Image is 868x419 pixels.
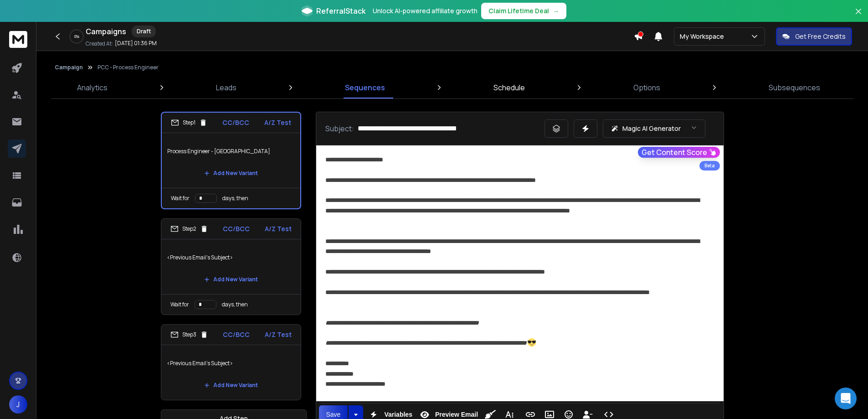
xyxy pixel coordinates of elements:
p: Subject: [325,123,354,134]
p: Options [633,82,660,93]
button: Campaign [55,64,83,71]
p: Unlock AI-powered affiliate growth [373,6,478,16]
button: Close banner [853,5,864,27]
span: Variables [382,411,414,419]
div: Draft [132,26,156,37]
p: Analytics [77,82,108,93]
span: Preview Email [433,411,480,419]
button: Magic AI Generator [603,119,705,138]
button: Add New Variant [197,164,265,182]
span: → [553,6,559,16]
p: A/Z Test [265,330,292,339]
p: A/Z Test [264,118,291,127]
p: My Workspace [680,32,728,41]
p: PCC - Process Engineer [98,64,159,71]
div: Beta [699,161,720,171]
button: Add New Variant [197,270,265,289]
p: 0 % [74,34,79,39]
li: Step1CC/BCCA/Z TestProcess Engineer - [GEOGRAPHIC_DATA]Add New VariantWait fordays, then [161,112,301,209]
p: Wait for [170,301,189,308]
p: Process Engineer - [GEOGRAPHIC_DATA] [167,139,295,164]
div: Step 3 [170,331,208,339]
button: J [9,395,27,414]
a: Sequences [339,77,390,98]
p: Wait for [171,195,190,202]
p: days, then [222,195,248,202]
p: CC/BCC [222,118,249,127]
li: Step3CC/BCCA/Z Test<Previous Email's Subject>Add New Variant [161,324,301,400]
a: Schedule [488,77,530,98]
p: <Previous Email's Subject> [167,351,295,376]
p: days, then [222,301,248,308]
p: Created At: [86,40,113,47]
p: Magic AI Generator [622,124,681,133]
div: Step 2 [170,225,208,233]
a: Subsequences [763,77,826,98]
p: <Previous Email's Subject> [167,245,295,270]
p: CC/BCC [223,330,250,339]
button: Get Free Credits [776,27,852,46]
p: CC/BCC [223,224,250,233]
div: Open Intercom Messenger [835,388,857,409]
button: Add New Variant [197,376,265,394]
p: A/Z Test [265,224,292,233]
a: Leads [211,77,242,98]
div: Step 1 [171,119,207,127]
button: Claim Lifetime Deal→ [481,3,566,19]
span: ReferralStack [316,5,365,16]
li: Step2CC/BCCA/Z Test<Previous Email's Subject>Add New VariantWait fordays, then [161,218,301,315]
button: Get Content Score [638,147,720,158]
a: Options [628,77,666,98]
a: Analytics [72,77,113,98]
p: Get Free Credits [795,32,846,41]
p: Schedule [493,82,525,93]
p: [DATE] 01:36 PM [115,40,157,47]
h1: Campaigns [86,26,126,37]
p: Leads [216,82,236,93]
p: Sequences [345,82,385,93]
p: Subsequences [769,82,820,93]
